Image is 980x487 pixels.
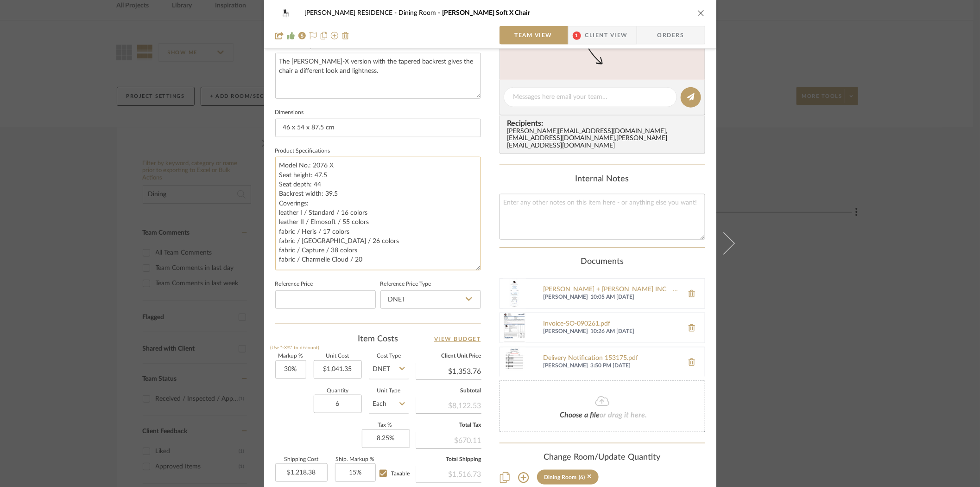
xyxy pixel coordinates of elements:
[647,26,695,45] span: Orders
[500,347,530,377] img: Delivery Notification 153175.pdf
[500,279,530,308] img: SCOTT + COONER INC _ Online Receipt (dep. not incl. tariffs).pdf
[544,474,577,481] div: Dining Room
[579,474,585,481] div: (6)
[275,110,304,115] label: Dimensions
[544,328,588,335] span: [PERSON_NAME]
[416,354,481,359] label: Client Unit Price
[314,389,362,393] label: Quantity
[416,431,481,448] div: $670.11
[369,389,409,393] label: Unit Type
[544,294,588,301] span: [PERSON_NAME]
[416,423,481,428] label: Total Tax
[275,282,313,287] label: Reference Price
[275,4,297,22] img: 3a204029-b198-419f-8092-263cdf17cc7b_48x40.jpg
[362,423,409,428] label: Tax %
[314,354,362,359] label: Unit Cost
[416,389,481,393] label: Subtotal
[507,119,701,128] span: Recipients:
[275,333,481,345] div: Item Costs
[416,457,481,462] label: Total Shipping
[443,10,531,16] span: [PERSON_NAME] Soft X Chair
[275,457,328,462] label: Shipping Cost
[697,9,705,17] button: close
[544,355,679,362] a: Delivery Notification 153175.pdf
[600,411,647,419] span: or drag it here.
[342,32,349,39] img: Remove from project
[275,119,481,137] input: Enter the dimensions of this item
[544,362,588,370] span: [PERSON_NAME]
[591,328,679,335] span: 10:26 AM [DATE]
[369,354,409,359] label: Cost Type
[499,453,705,463] div: Change Room/Update Quantity
[515,26,553,45] span: Team View
[434,333,481,345] a: View Budget
[380,282,431,287] label: Reference Price Type
[585,26,628,45] span: Client View
[591,362,679,370] span: 3:50 PM [DATE]
[499,174,705,185] div: Internal Notes
[392,471,410,476] span: Taxable
[335,457,376,462] label: Ship. Markup %
[591,294,679,301] span: 10:05 AM [DATE]
[507,128,701,150] div: [PERSON_NAME][EMAIL_ADDRESS][DOMAIN_NAME] , [EMAIL_ADDRESS][DOMAIN_NAME] , [PERSON_NAME][EMAIL_AD...
[416,465,481,482] div: $1,516.73
[573,32,581,40] span: 1
[499,257,705,267] div: Documents
[416,397,481,413] div: $8,122.53
[500,313,530,343] img: Invoice-SO-090261.pdf
[275,354,306,359] label: Markup %
[275,149,330,154] label: Product Specifications
[305,10,399,16] span: [PERSON_NAME] RESIDENCE
[560,411,600,419] span: Choose a file
[544,286,679,294] a: [PERSON_NAME] + [PERSON_NAME] INC _ Online Receipt (dep. not incl. tariffs).pdf
[544,320,679,328] a: Invoice-SO-090261.pdf
[399,10,443,16] span: Dining Room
